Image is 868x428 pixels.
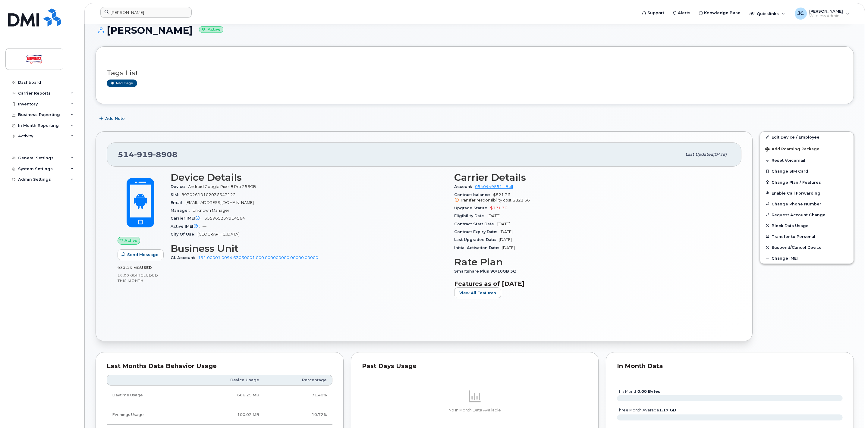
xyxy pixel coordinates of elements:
h3: Features as of [DATE] [454,280,731,287]
button: Add Roaming Package [760,142,854,155]
span: Initial Activation Date [454,245,502,250]
tr: Weekdays from 6:00pm to 8:00am [107,405,332,425]
input: Find something... [100,7,192,18]
text: three month average [617,408,676,412]
span: Contract Expiry Date [454,230,500,234]
p: No In Month Data Available [362,408,588,413]
span: Manager [171,208,193,213]
span: 933.13 MB [118,266,140,270]
span: Add Roaming Package [765,147,819,152]
span: Android Google Pixel 8 Pro 256GB [188,184,256,189]
span: Smartshare Plus 90/10GB 36 [454,269,519,273]
span: $771.36 [490,206,507,210]
a: Add tags [107,80,137,87]
td: 71.40% [265,386,332,405]
span: [DATE] [713,152,727,157]
button: Enable Call Forwarding [760,188,854,198]
button: Transfer to Personal [760,231,854,242]
span: View All Features [459,290,496,296]
span: 10.00 GB [118,273,136,277]
span: Contract Start Date [454,222,497,226]
small: Active [199,26,223,33]
span: 8908 [153,150,178,159]
tspan: 0.00 Bytes [637,389,660,394]
h3: Business Unit [171,243,447,254]
span: included this month [118,273,158,283]
span: JC [797,10,804,17]
span: Eligibility Date [454,214,487,218]
div: Past Days Usage [362,363,588,369]
tspan: 1.17 GB [659,408,676,412]
span: Wireless Admin [809,14,843,18]
span: [PERSON_NAME] [809,9,843,14]
span: 355965237914564 [204,216,245,220]
span: [DATE] [502,245,515,250]
button: Add Note [96,113,130,124]
td: Daytime Usage [107,386,190,405]
button: Send Message [118,249,164,260]
span: [DATE] [499,237,512,242]
span: Upgrade Status [454,206,490,210]
th: Device Usage [190,375,265,386]
span: $821.36 [513,198,530,202]
button: View All Features [454,287,501,298]
button: Suspend/Cancel Device [760,242,854,253]
td: Evenings Usage [107,405,190,425]
div: Jeff Cantone [791,8,854,20]
span: Carrier IMEI [171,216,204,220]
span: $821.36 [454,192,731,203]
span: Active [124,238,137,243]
span: Transfer responsibility cost [460,198,511,202]
span: SIM [171,192,181,197]
span: [DATE] [500,230,513,234]
h3: Carrier Details [454,172,731,183]
span: City Of Use [171,232,197,236]
span: Support [647,10,664,16]
button: Reset Voicemail [760,155,854,166]
td: 666.25 MB [190,386,265,405]
a: 0540449551 - Bell [475,184,513,189]
span: Quicklinks [757,11,779,16]
span: GL Account [171,255,198,260]
div: In Month Data [617,363,843,369]
span: Knowledge Base [704,10,741,16]
span: Active IMEI [171,224,203,229]
span: Contract balance [454,192,493,197]
text: this month [617,389,660,394]
h3: Tags List [107,69,843,77]
span: Last Upgraded Date [454,237,499,242]
span: Add Note [105,116,125,121]
span: [DATE] [497,222,510,226]
a: Support [638,7,668,19]
div: Quicklinks [745,8,789,20]
div: Last Months Data Behavior Usage [107,363,332,369]
span: [DATE] [487,214,500,218]
button: Block Data Usage [760,220,854,231]
span: Send Message [127,252,159,258]
a: Edit Device / Employee [760,132,854,142]
span: Account [454,184,475,189]
span: 919 [134,150,153,159]
button: Change Phone Number [760,198,854,209]
h1: [PERSON_NAME] [96,25,854,36]
span: — [203,224,206,229]
button: Change SIM Card [760,166,854,177]
h3: Device Details [171,172,447,183]
span: 514 [118,150,178,159]
th: Percentage [265,375,332,386]
button: Change IMEI [760,253,854,264]
span: Change Plan / Features [772,180,821,184]
span: Enable Call Forwarding [772,191,820,195]
span: Alerts [678,10,690,16]
span: Suspend/Cancel Device [772,245,822,250]
td: 100.02 MB [190,405,265,425]
span: Unknown Manager [193,208,229,213]
span: [GEOGRAPHIC_DATA] [197,232,239,236]
span: Device [171,184,188,189]
span: Email [171,200,185,205]
button: Change Plan / Features [760,177,854,188]
button: Request Account Change [760,209,854,220]
a: Alerts [668,7,695,19]
td: 10.72% [265,405,332,425]
span: [EMAIL_ADDRESS][DOMAIN_NAME] [185,200,254,205]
